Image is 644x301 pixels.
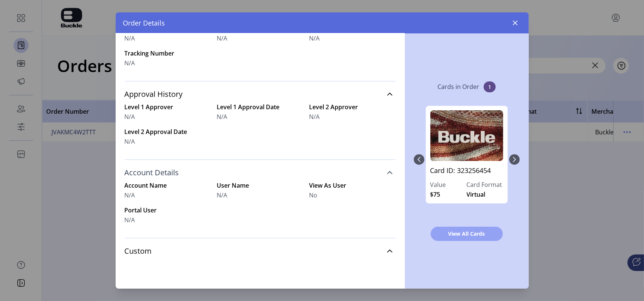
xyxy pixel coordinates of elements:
span: N/A [217,34,228,43]
span: N/A [309,34,320,43]
label: Value [430,180,467,189]
button: View All Cards [431,227,503,241]
span: Virtual [467,190,486,199]
a: Approval History [125,86,396,102]
div: 0 [424,98,509,221]
span: Order Details [123,18,165,28]
span: N/A [125,191,135,200]
label: Tracking Number [125,49,211,58]
span: View All Cards [440,230,493,238]
span: N/A [125,34,135,43]
span: No [309,191,318,200]
span: N/A [125,137,135,146]
p: Cards in Order [437,82,479,91]
label: Level 2 Approver [309,102,396,111]
span: N/A [125,59,135,68]
span: N/A [125,112,135,121]
a: Custom [125,243,396,259]
div: Shipment [125,24,396,77]
span: Custom [125,247,152,255]
label: Account Name [125,181,211,190]
div: Approval History [125,102,396,155]
label: Level 2 Approval Date [125,127,211,136]
span: N/A [125,215,135,224]
label: Level 1 Approval Date [217,102,303,111]
div: Custom [125,259,396,268]
span: $75 [430,190,440,199]
label: Portal User [125,206,211,215]
span: N/A [217,191,228,200]
span: N/A [217,112,228,121]
span: N/A [309,112,320,121]
span: Approval History [125,90,183,98]
div: Account Details [125,181,396,233]
label: View As User [309,181,396,190]
span: 1 [484,81,496,92]
a: Card ID: 323256454 [430,166,503,180]
a: Account Details [125,164,396,181]
label: Card Format [467,180,503,189]
img: 323256454 [430,110,503,161]
label: Level 1 Approver [125,102,211,111]
span: Account Details [125,169,179,176]
label: User Name [217,181,303,190]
